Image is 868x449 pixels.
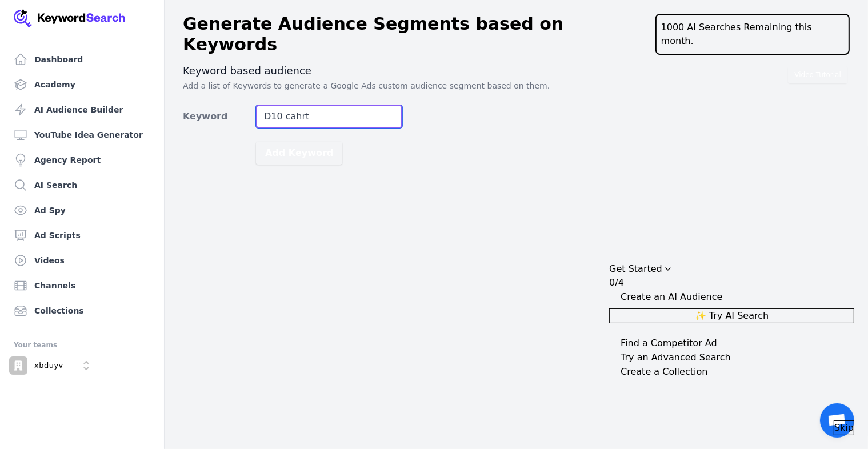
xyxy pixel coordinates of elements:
[788,66,847,83] button: Video Tutorial
[695,309,769,323] span: ✨ Try AI Search
[183,14,655,55] h1: Generate Audience Segments based on Keywords
[655,14,850,55] div: 1000 AI Searches Remaining this month.
[834,420,854,435] button: Skip
[9,356,27,375] img: xbduyv
[14,338,150,352] div: Your teams
[621,351,731,364] div: Try an Advanced Search
[609,308,854,323] button: ✨ Try AI Search
[9,98,155,121] a: AI Audience Builder
[609,351,854,364] button: Expand Checklist
[609,290,854,304] button: Collapse Checklist
[183,110,256,123] label: Keyword
[621,336,717,350] div: Find a Competitor Ad
[609,262,854,435] div: Get Started
[9,356,95,375] button: Open organization switcher
[256,142,342,165] button: Add Keyword
[9,224,155,247] a: Ad Scripts
[609,262,854,276] div: Drag to move checklist
[621,365,707,379] div: Create a Collection
[9,123,155,146] a: YouTube Idea Generator
[609,276,624,290] div: 0/4
[609,262,662,276] div: Get Started
[34,360,63,371] p: xbduyv
[9,73,155,96] a: Academy
[9,249,155,272] a: Videos
[183,64,850,78] h3: Keyword based audience
[621,290,722,304] div: Create an AI Audience
[9,199,155,222] a: Ad Spy
[14,9,126,27] img: Your Company
[256,105,402,128] input: Enter a Keyword
[183,80,850,91] p: Add a list of Keywords to generate a Google Ads custom audience segment based on them.
[9,149,155,171] a: Agency Report
[609,262,854,290] button: Collapse Checklist
[609,365,854,379] button: Expand Checklist
[9,174,155,197] a: AI Search
[9,48,155,71] a: Dashboard
[609,336,854,350] button: Expand Checklist
[9,274,155,297] a: Channels
[834,421,854,435] span: Skip
[9,299,155,322] a: Collections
